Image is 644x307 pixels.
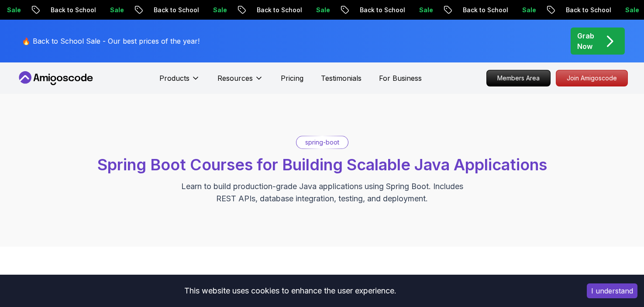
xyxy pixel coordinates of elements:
[379,73,422,83] a: For Business
[557,6,616,14] p: Back to School
[577,31,594,52] p: Grab Now
[159,73,200,90] button: Products
[556,70,627,86] p: Join Amigoscode
[97,155,547,174] span: Spring Boot Courses for Building Scalable Java Applications
[556,70,628,86] a: Join Amigoscode
[513,6,541,14] p: Sale
[42,6,101,14] p: Back to School
[7,281,574,300] div: This website uses cookies to enhance the user experience.
[587,283,637,298] button: Accept cookies
[351,6,410,14] p: Back to School
[410,6,438,14] p: Sale
[305,138,339,147] p: spring-boot
[145,6,204,14] p: Back to School
[486,70,551,86] a: Members Area
[217,73,253,83] p: Resources
[307,6,335,14] p: Sale
[454,6,513,14] p: Back to School
[176,180,469,205] p: Learn to build production-grade Java applications using Spring Boot. Includes REST APIs, database...
[204,6,232,14] p: Sale
[22,36,200,46] p: 🔥 Back to School Sale - Our best prices of the year!
[248,6,307,14] p: Back to School
[281,73,303,83] a: Pricing
[101,6,129,14] p: Sale
[487,70,550,86] p: Members Area
[321,73,362,83] a: Testimonials
[159,73,189,83] p: Products
[217,73,263,90] button: Resources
